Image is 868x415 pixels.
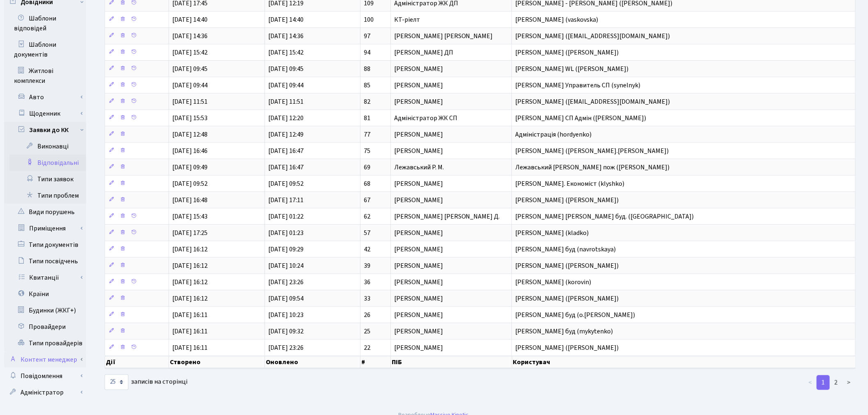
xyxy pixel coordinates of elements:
[172,146,208,155] span: [DATE] 16:46
[9,138,86,155] a: Виконавці
[394,327,443,336] span: [PERSON_NAME]
[364,114,370,123] span: 81
[394,64,443,73] span: [PERSON_NAME]
[364,343,370,352] span: 22
[172,15,208,24] span: [DATE] 14:40
[268,163,304,172] span: [DATE] 16:47
[268,81,304,90] span: [DATE] 09:44
[515,81,640,90] span: [PERSON_NAME] Управитель СП (synelnyk)
[4,368,86,384] a: Повідомлення
[268,32,304,41] span: [DATE] 14:36
[515,327,613,336] span: [PERSON_NAME] буд (mykytenko)
[364,163,370,172] span: 69
[394,343,443,352] span: [PERSON_NAME]
[4,36,86,63] a: Шаблони документів
[268,261,304,270] span: [DATE] 10:24
[364,48,370,57] span: 94
[169,356,265,368] th: Створено
[364,81,370,90] span: 85
[515,15,598,24] span: [PERSON_NAME] (vaskovska)
[364,212,370,221] span: 62
[172,130,208,139] span: [DATE] 12:48
[394,114,457,123] span: Адміністратор ЖК СП
[9,155,86,171] a: Відповідальні
[172,310,208,319] span: [DATE] 16:11
[515,114,646,123] span: [PERSON_NAME] СП Адмін ([PERSON_NAME])
[364,310,370,319] span: 26
[394,278,443,287] span: [PERSON_NAME]
[172,163,208,172] span: [DATE] 09:49
[4,319,86,335] a: Провайдери
[172,114,208,123] span: [DATE] 15:53
[515,245,616,254] span: [PERSON_NAME] буд (navrotskaya)
[172,278,208,287] span: [DATE] 16:12
[394,163,444,172] span: Лежавський Р. М.
[512,356,856,368] th: Користувач
[394,294,443,303] span: [PERSON_NAME]
[515,228,589,237] span: [PERSON_NAME] (kladko)
[4,286,86,302] a: Країни
[515,343,619,352] span: [PERSON_NAME] ([PERSON_NAME])
[364,278,370,287] span: 36
[364,245,370,254] span: 42
[9,122,86,138] a: Заявки до КК
[268,130,304,139] span: [DATE] 12:49
[105,374,128,390] select: записів на сторінці
[515,32,670,41] span: [PERSON_NAME] ([EMAIL_ADDRESS][DOMAIN_NAME])
[268,327,304,336] span: [DATE] 09:32
[268,245,304,254] span: [DATE] 09:29
[4,204,86,220] a: Види порушень
[515,146,669,155] span: [PERSON_NAME] ([PERSON_NAME].[PERSON_NAME])
[268,15,304,24] span: [DATE] 14:40
[268,212,304,221] span: [DATE] 01:22
[515,163,669,172] span: Лежавський [PERSON_NAME] пож ([PERSON_NAME])
[394,245,443,254] span: [PERSON_NAME]
[515,278,591,287] span: [PERSON_NAME] (korovin)
[172,212,208,221] span: [DATE] 15:43
[268,310,304,319] span: [DATE] 10:23
[391,356,512,368] th: ПІБ
[268,179,304,188] span: [DATE] 09:52
[4,384,86,401] a: Адміністратор
[105,356,169,368] th: Дії
[515,294,619,303] span: [PERSON_NAME] ([PERSON_NAME])
[394,179,443,188] span: [PERSON_NAME]
[364,228,370,237] span: 57
[172,327,208,336] span: [DATE] 16:11
[515,261,619,270] span: [PERSON_NAME] ([PERSON_NAME])
[4,351,86,368] a: Контент менеджер
[172,97,208,106] span: [DATE] 11:51
[9,269,86,286] a: Квитанції
[364,146,370,155] span: 75
[394,196,443,205] span: [PERSON_NAME]
[364,64,370,73] span: 88
[364,130,370,139] span: 77
[9,171,86,187] a: Типи заявок
[515,196,619,205] span: [PERSON_NAME] ([PERSON_NAME])
[364,294,370,303] span: 33
[4,10,86,36] a: Шаблони відповідей
[268,343,304,352] span: [DATE] 23:26
[364,327,370,336] span: 25
[515,179,624,188] span: [PERSON_NAME]. Економіст (klyshko)
[265,356,361,368] th: Оновлено
[394,261,443,270] span: [PERSON_NAME]
[817,375,830,390] a: 1
[515,310,635,319] span: [PERSON_NAME] буд (o.[PERSON_NAME])
[394,212,500,221] span: [PERSON_NAME] [PERSON_NAME] Д.
[842,375,856,390] a: >
[364,15,374,24] span: 100
[364,97,370,106] span: 82
[268,64,304,73] span: [DATE] 09:45
[394,48,453,57] span: [PERSON_NAME] ДП
[268,196,304,205] span: [DATE] 17:11
[268,48,304,57] span: [DATE] 15:42
[172,294,208,303] span: [DATE] 16:12
[4,253,86,269] a: Типи посвідчень
[364,179,370,188] span: 68
[172,261,208,270] span: [DATE] 16:12
[9,89,86,105] a: Авто
[268,294,304,303] span: [DATE] 09:54
[364,196,370,205] span: 67
[9,187,86,204] a: Типи проблем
